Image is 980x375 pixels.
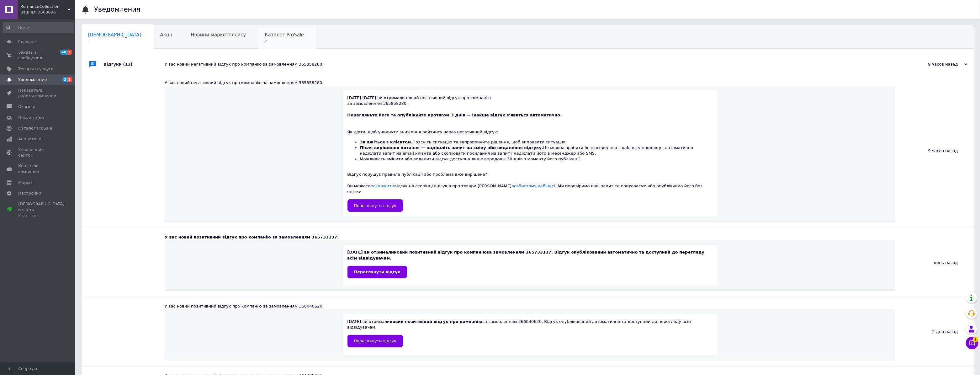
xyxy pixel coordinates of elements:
a: Переглянути відгук [347,335,403,347]
span: 1 [67,77,72,82]
div: У вас новий позитивний відгук про компанію за замовленням 365733137. [165,234,895,240]
span: Управление сайтом [18,147,58,158]
span: 2 [62,77,67,82]
div: [DATE] ви отримали за замовленням 365733137. Відгук опублікований автоматично та доступний до пер... [347,249,713,278]
div: Prom топ [18,213,65,218]
b: Зв’яжіться з клієнтом. [360,140,413,144]
span: Каталог ProSale [18,126,52,131]
div: Ваш ID: 3668696 [20,9,75,15]
span: Заказы и сообщения [18,50,58,61]
span: Маркет [18,180,34,185]
span: (13) [123,62,133,67]
button: Чат с покупателем1 [966,337,978,349]
a: Переглянути відгук [347,266,407,278]
li: Це можна зробити безпосередньо з кабінету продавця: автоматично надіслати запит на email клієнта ... [360,145,713,156]
span: Переглянути відгук [354,270,400,274]
div: Як діяти, щоб уникнути зниження рейтингу через негативний відгук: Відгук порушує правила публікац... [347,124,713,195]
div: 9 часов назад [895,74,974,228]
span: Кошелек компании [18,163,58,174]
a: особистому кабінеті [511,184,555,188]
input: Поиск [3,22,74,33]
div: Відгуки [103,55,165,74]
li: Поясніть ситуацію та запропонуйте рішення, щоб виправити ситуацію. [360,139,713,145]
span: Покупатели [18,115,44,121]
span: [DEMOGRAPHIC_DATA] и счета [18,201,65,218]
div: [DATE] [DATE] ви отримали новий негативний відгук про компанію за замовленням 365858280. [347,95,713,212]
span: Переглянути відгук [354,339,397,343]
span: Товары и услуги [18,66,54,72]
div: У вас новий негативний відгук про компанію за замовленням 365858280. [165,62,905,67]
span: Главная [18,39,36,45]
div: У вас новий позитивний відгук про компанію за замовленням 366040620. [165,303,895,309]
b: новий позитивний відгук про компанію [394,250,487,254]
span: Новини маркетплейсу [191,32,246,38]
span: Показатели работы компании [18,88,58,99]
b: новий позитивний відгук про компанію [390,319,483,324]
b: Перегляньте його та опублікуйте протягом 3 днів — інакше відгук з’явиться автоматично. [347,113,562,117]
span: 1 [88,39,141,44]
span: Переглянути відгук [354,203,397,208]
a: Переглянути відгук [347,199,403,212]
h1: Уведомления [94,6,140,13]
b: Після вирішення питання — надішліть запит на зміну або видалення відгуку. [360,145,543,150]
div: У вас новий негативний відгук про компанію за замовленням 365858280. [165,80,895,86]
span: Аналитика [18,136,41,142]
div: 9 часов назад [905,62,967,67]
span: 40 [60,50,67,55]
li: Можливість змінити або видалити відгук доступна лише впродовж 30 днів з моменту його публікації. [360,156,713,162]
span: Акції [160,32,172,38]
div: 2 дня назад [895,297,974,366]
span: [DEMOGRAPHIC_DATA] [88,32,141,38]
span: Отзывы [18,104,35,110]
span: 2 [265,39,304,44]
span: RomanceCollection [20,4,67,9]
span: Каталог ProSale [265,32,304,38]
a: оскаржити [371,184,394,188]
span: 2 [67,50,72,55]
span: Настройки [18,190,41,196]
div: день назад [895,228,974,297]
div: [DATE] ви отримали за замовленням 366040620. Відгук опублікований автоматично та доступний до пер... [347,319,713,347]
span: Уведомления [18,77,47,83]
span: 1 [973,337,978,342]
